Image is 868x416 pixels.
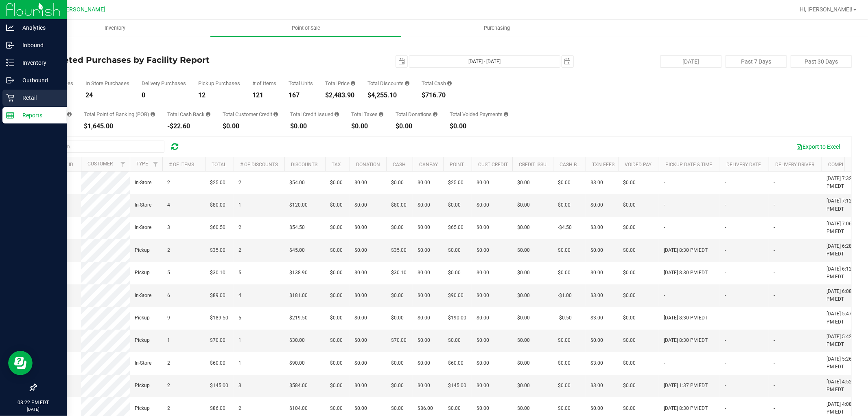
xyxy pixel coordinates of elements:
span: [DATE] 5:42 PM EDT [826,333,857,348]
p: Inventory [14,58,63,68]
span: $25.00 [448,179,464,187]
span: $0.00 [418,247,430,254]
span: $0.00 [623,179,636,187]
span: [DATE] 6:12 PM EDT [826,265,857,281]
span: $30.10 [391,269,407,277]
span: $90.00 [289,359,305,367]
a: Discounts [291,162,317,167]
span: - [725,337,726,344]
div: Total Customer Credit [223,112,278,117]
i: Sum of the successful, non-voided point-of-banking payment transactions, both via payment termina... [151,112,155,117]
span: $0.00 [418,201,430,209]
span: 1 [238,359,241,367]
p: Outbound [14,75,63,85]
span: $0.00 [558,337,571,344]
i: Sum of the successful, non-voided payments using account credit for all purchases in the date range. [273,112,278,117]
span: $0.00 [623,314,636,322]
span: - [664,224,665,231]
span: 2 [167,382,170,390]
span: $0.00 [418,269,430,277]
span: $0.00 [517,269,530,277]
span: $0.00 [477,247,489,254]
span: - [774,359,775,367]
span: $0.00 [517,382,530,390]
span: 5 [238,314,241,322]
span: [DATE] 8:30 PM EDT [664,269,708,277]
span: - [725,292,726,299]
span: 4 [238,292,241,299]
span: Hi, [PERSON_NAME]! [800,6,853,13]
span: [DATE] 6:28 PM EDT [826,242,857,258]
span: $0.00 [448,201,461,209]
p: Inbound [14,40,63,50]
span: -$0.50 [558,314,572,322]
span: 3 [238,382,241,390]
span: $0.00 [330,179,343,187]
span: [DATE] 7:06 PM EDT [826,220,857,236]
span: $189.50 [210,314,228,322]
div: 167 [289,92,313,99]
span: $45.00 [289,247,305,254]
span: Pickup [135,269,150,277]
i: Sum of all account credit issued for all refunds from returned purchases in the date range. [335,112,339,117]
span: 1 [238,337,241,344]
a: Pickup Date & Time [665,162,712,167]
span: -$4.50 [558,224,572,231]
div: $0.00 [223,123,278,130]
span: $190.00 [448,314,466,322]
span: $0.00 [391,224,404,231]
span: -$1.00 [558,292,572,299]
span: $0.00 [558,201,571,209]
div: $2,483.90 [325,92,355,99]
span: 2 [167,247,170,254]
i: Sum of the successful, non-voided cash payment transactions for all purchases in the date range. ... [447,81,452,86]
span: $0.00 [558,247,571,254]
span: 5 [167,269,170,277]
span: $3.00 [590,314,603,322]
div: Total Cash Back [167,112,210,117]
button: [DATE] [660,55,722,68]
a: Donation [356,162,380,167]
span: In-Store [135,224,151,231]
span: [DATE] 5:47 PM EDT [826,310,857,326]
span: In-Store [135,179,151,187]
span: $0.00 [517,314,530,322]
div: Total Discounts [367,81,409,86]
span: [DATE] 8:30 PM EDT [664,405,708,412]
span: $0.00 [354,269,367,277]
span: $54.00 [289,179,305,187]
span: - [774,269,775,277]
span: $104.00 [289,405,308,412]
span: - [725,247,726,254]
span: $60.50 [210,224,225,231]
i: Sum of all round-up-to-next-dollar total price adjustments for all purchases in the date range. [433,112,437,117]
span: $145.00 [210,382,228,390]
a: Tax [332,162,341,167]
span: $0.00 [418,382,430,390]
span: 1 [238,201,241,209]
span: $0.00 [354,179,367,187]
span: - [774,382,775,390]
div: $0.00 [351,123,383,130]
div: Total Price [325,81,355,86]
div: Pickup Purchases [198,81,240,86]
span: $0.00 [477,292,489,299]
span: Purchasing [473,24,521,32]
span: $0.00 [330,247,343,254]
span: - [664,359,665,367]
span: 1 [167,337,170,344]
span: Point of Sale [281,24,331,32]
span: $0.00 [354,314,367,322]
a: Inventory [20,20,210,37]
div: $716.70 [422,92,452,99]
span: [DATE] 8:30 PM EDT [664,247,708,254]
span: 6 [167,292,170,299]
span: [DATE] 8:30 PM EDT [664,337,708,344]
span: Pickup [135,337,150,344]
inline-svg: Inbound [6,41,14,49]
span: Pickup [135,314,150,322]
span: $0.00 [558,269,571,277]
i: Sum of the total prices of all purchases in the date range. [351,81,355,86]
span: $0.00 [418,359,430,367]
a: Point of Banking (POB) [450,162,507,167]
